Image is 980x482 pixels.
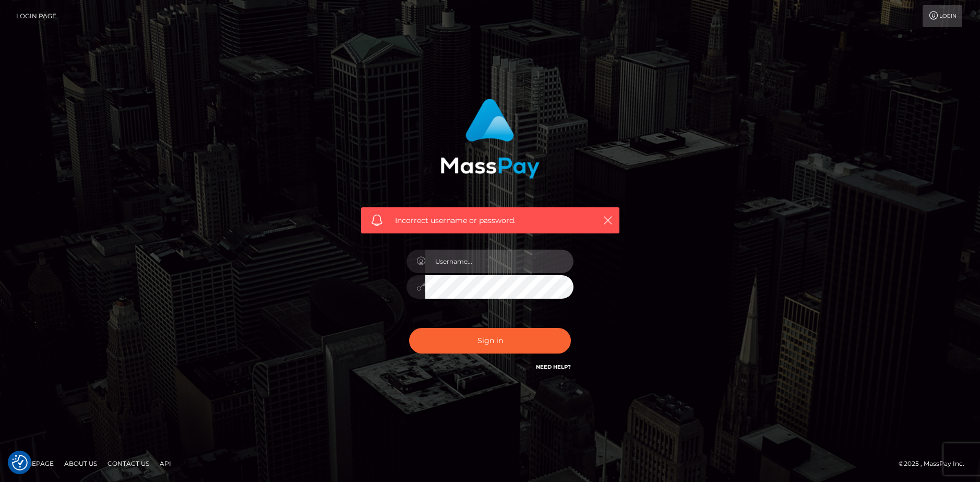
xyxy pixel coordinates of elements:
[60,455,101,472] a: About Us
[899,458,972,469] div: © 2025 , MassPay Inc.
[16,5,56,27] a: Login Page
[156,455,175,472] a: API
[11,455,58,472] a: Homepage
[12,455,28,471] button: Consent Preferences
[409,328,571,354] button: Sign in
[536,363,571,370] a: Need Help?
[923,5,962,27] a: Login
[395,215,585,226] span: Incorrect username or password.
[12,455,28,471] img: Revisit consent button
[425,250,573,273] input: Username...
[103,455,153,472] a: Contact Us
[440,99,540,179] img: MassPay Login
